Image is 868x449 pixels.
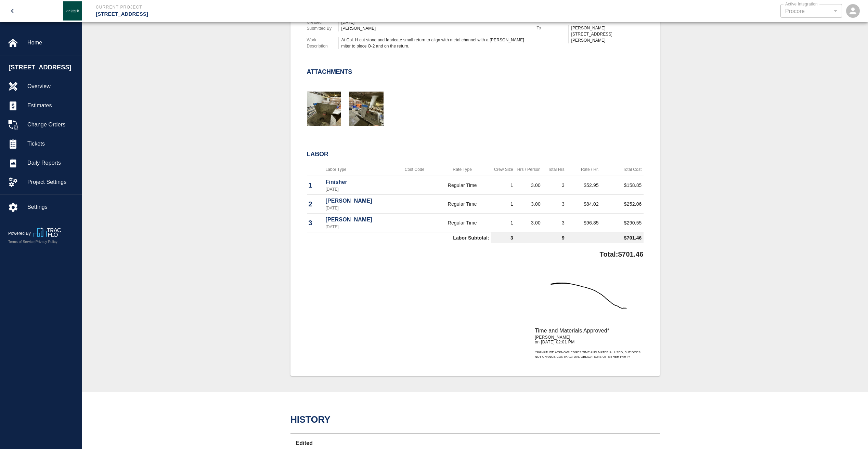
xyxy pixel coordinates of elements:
p: 3 [309,218,322,228]
span: | [35,240,36,244]
span: [STREET_ADDRESS] [9,63,78,72]
th: Total Cost [600,163,644,176]
td: 1 [491,176,515,195]
img: Janeiro Inc [63,1,82,21]
p: [PERSON_NAME] [326,197,394,205]
td: $96.85 [566,214,600,232]
th: Rate Type [433,163,491,176]
p: To [537,25,568,31]
span: Project Settings [27,178,76,186]
td: Labor Subtotal: [307,232,491,244]
td: $701.46 [566,232,644,244]
td: $84.02 [566,195,600,214]
p: Powered By [8,230,34,236]
td: 1 [491,195,515,214]
div: Procore [785,7,837,15]
p: Current Project [96,4,471,10]
td: 3.00 [515,214,542,232]
p: [STREET_ADDRESS][PERSON_NAME] [571,31,644,43]
th: Crew Size [491,163,515,176]
h2: Attachments [307,68,352,76]
td: 1 [491,214,515,232]
td: 3 [542,214,566,232]
th: Total Hrs [542,163,566,176]
h2: History [290,414,660,425]
iframe: Chat Widget [834,416,868,449]
p: [DATE] [326,186,394,192]
th: Hrs / Person [515,163,542,176]
td: 3.00 [515,176,542,195]
a: Terms of Service [8,240,35,244]
td: 3 [491,232,515,244]
span: Tickets [27,140,76,148]
p: Submitted By [307,25,338,31]
a: Privacy Policy [36,240,57,244]
div: [PERSON_NAME] [341,25,529,31]
p: [PERSON_NAME] [326,216,394,224]
img: thumbnail [349,92,384,126]
p: [PERSON_NAME] [571,25,644,31]
span: Overview [27,82,76,91]
td: $158.85 [600,176,644,195]
p: * Signature acknowledges time and material used, but does not change contractual obligations of e... [535,350,643,359]
td: 3 [542,176,566,195]
img: signature [535,273,636,324]
p: Total: $701.46 [599,246,643,259]
td: $52.95 [566,176,600,195]
p: Edited [296,439,535,449]
th: Labor Type [324,163,396,176]
img: TracFlo [34,228,61,237]
td: Regular Time [433,214,491,232]
span: Change Orders [27,121,76,129]
span: Settings [27,203,76,211]
div: At Col. H cut stone and fabricate small return to align with metal channel with a [PERSON_NAME] m... [341,37,529,49]
span: Home [27,39,76,47]
p: [DATE] [326,224,394,230]
div: [DATE] [341,19,529,25]
td: 9 [515,232,566,244]
p: Finisher [326,178,394,186]
td: Regular Time [433,176,491,195]
td: Regular Time [433,195,491,214]
p: [PERSON_NAME] on [DATE] 02:01 PM [535,335,643,345]
p: 2 [309,199,322,209]
td: $290.55 [600,214,644,232]
p: Created [307,19,338,25]
img: thumbnail [307,92,341,126]
p: Work Description [307,37,338,49]
span: Daily Reports [27,159,76,167]
th: Cost Code [396,163,434,176]
button: open drawer [4,3,21,19]
p: 1 [309,180,322,190]
p: [STREET_ADDRESS] [96,10,471,18]
h2: Labor [307,151,644,158]
span: Estimates [27,101,76,110]
td: 3 [542,195,566,214]
th: Rate / Hr. [566,163,600,176]
td: $252.06 [600,195,644,214]
td: 3.00 [515,195,542,214]
p: Time and Materials Approved* [535,327,643,335]
label: Active Integration [785,1,818,7]
p: [DATE] [326,205,394,211]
